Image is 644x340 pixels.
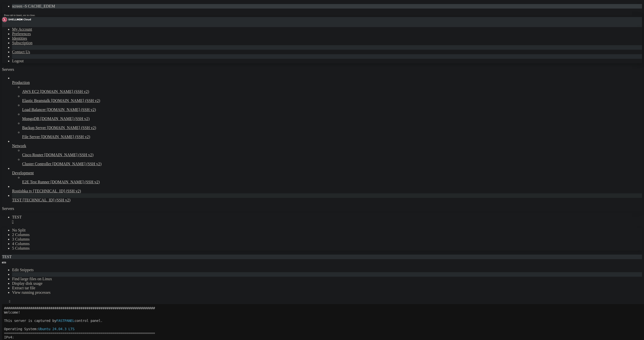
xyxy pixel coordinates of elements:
[55,110,57,115] div: (25, 26)
[2,98,578,102] x-row: root@web4:~# screen -ls
[12,27,32,31] a: My Account
[2,2,578,6] x-row: ###########################################################################
[22,117,39,121] span: MongoDB
[12,198,642,202] a: TEST [TECHNICAL_ID] (SSH v2)
[40,89,89,94] span: [DOMAIN_NAME] (SSH v2)
[12,41,32,45] a: Subscription
[12,215,22,219] span: TEST
[22,157,642,166] li: Cluster Controller [DOMAIN_NAME] (SSH v2)
[12,36,27,40] a: Identities
[47,126,96,130] span: [DOMAIN_NAME] (SSH v2)
[2,52,578,56] x-row: By default configuration files can be found in the following directories:
[22,98,642,103] a: Elastic Beanstalk [DOMAIN_NAME] (SSH v2)
[4,14,35,17] span: Press tab to insert, esc to close.
[12,171,642,175] a: Development
[22,162,51,166] span: Cluster Controller
[12,242,30,246] a: 4 Columns
[12,228,26,232] a: No Split
[22,126,46,130] span: Backup Server
[12,139,642,166] li: Network
[52,162,102,166] span: [DOMAIN_NAME] (SSH v2)
[22,117,642,121] a: MongoDB [DOMAIN_NAME] (SSH v2)
[22,89,39,94] span: AWS EC2
[12,233,30,237] a: 2 Columns
[22,89,642,94] a: AWS EC2 [DOMAIN_NAME] (SSH v2)
[12,281,43,286] a: Display disk usage
[44,153,94,157] span: [DOMAIN_NAME] (SSH v2)
[23,198,70,202] span: [TECHNICAL_ID] (SSH v2)
[22,162,642,166] a: Cluster Controller [DOMAIN_NAME] (SSH v2)
[2,110,578,115] x-row: root@web4:~# screen -S CA
[2,73,99,77] span: Please do not edit configuration files manually.
[22,121,642,130] li: Backup Server [DOMAIN_NAME] (SSH v2)
[22,135,40,139] span: File Server
[9,300,10,303] div: 
[12,219,642,224] a: 
[2,23,578,27] x-row: Operating System:
[47,107,96,112] span: [DOMAIN_NAME] (SSH v2)
[2,6,578,11] x-row: Welcome!
[12,237,30,241] a: 3 Columns
[22,112,642,121] li: MongoDB [DOMAIN_NAME] (SSH v2)
[12,80,30,85] span: Production
[54,15,72,19] span: FASTPANEL
[12,144,26,148] span: Network
[2,67,14,72] span: Servers
[41,135,90,139] span: [DOMAIN_NAME] (SSH v2)
[12,198,22,202] span: TEST
[2,48,578,52] x-row: ===========================================================================
[22,98,50,103] span: Elastic Beanstalk
[2,81,578,86] x-row: ===========================================================================
[12,290,51,295] a: View running processes
[2,77,78,81] span: You may do that in your control panel.
[2,61,14,65] span: NGINX:
[2,102,578,106] x-row: No Sockets found in /run/screen/S-root.
[12,286,35,290] a: Extract tar file
[22,148,642,157] li: Cisco Router [DOMAIN_NAME] (SSH v2)
[12,144,642,148] a: Network
[12,246,30,250] a: 5 Columns
[2,90,578,94] x-row: 23:16:10 up 22 min, 1 user, load average: 0.38, 0.36, 0.25
[2,15,578,19] x-row: This server is captured by control panel.
[22,103,642,112] li: Load Balancer [DOMAIN_NAME] (SSH v2)
[2,31,578,35] x-row: IPv4:
[7,299,12,304] button: 
[22,85,642,94] li: AWS EC2 [DOMAIN_NAME] (SSH v2)
[2,17,31,22] img: Shellngn
[22,153,43,157] span: Cisco Router
[12,50,30,54] a: Contact Us
[12,184,642,193] li: Rostishka tv [TECHNICAL_ID] (SSH v2)
[22,153,642,157] a: Cisco Router [DOMAIN_NAME] (SSH v2)
[2,27,578,31] x-row: ===========================================================================
[2,206,642,211] div: Servers
[40,117,90,121] span: [DOMAIN_NAME] (SSH v2)
[12,166,642,184] li: Development
[12,277,52,281] a: Find large files on Linux
[22,107,46,112] span: Load Balancer
[12,76,642,139] li: Production
[51,98,100,103] span: [DOMAIN_NAME] (SSH v2)
[12,80,642,85] a: Production
[22,180,50,184] span: E2E Test Runner
[2,65,18,69] span: APACHE2:
[22,175,642,184] li: E2E Test Runner [DOMAIN_NAME] (SSH v2)
[51,180,100,184] span: [DOMAIN_NAME] (SSH v2)
[22,126,642,130] a: Backup Server [DOMAIN_NAME] (SSH v2)
[12,4,642,9] li: screen -S CACHE_EDEM
[2,255,12,259] span: TEST
[12,215,642,224] a: TEST
[22,94,642,103] li: Elastic Beanstalk [DOMAIN_NAME] (SSH v2)
[12,189,32,193] span: Rostishka tv
[33,189,81,193] span: [TECHNICAL_ID] (SSH v2)
[2,40,30,44] span: [TECHNICAL_ID]
[12,171,34,175] span: Development
[12,59,24,63] a: Logout
[12,32,31,36] a: Preferences
[22,107,642,112] a: Load Balancer [DOMAIN_NAME] (SSH v2)
[22,130,642,139] li: File Server [DOMAIN_NAME] (SSH v2)
[12,193,642,202] li: TEST [TECHNICAL_ID] (SSH v2)
[12,268,34,272] a: Edit Snippets
[22,135,642,139] a: File Server [DOMAIN_NAME] (SSH v2)
[2,94,578,98] x-row: ###########################################################################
